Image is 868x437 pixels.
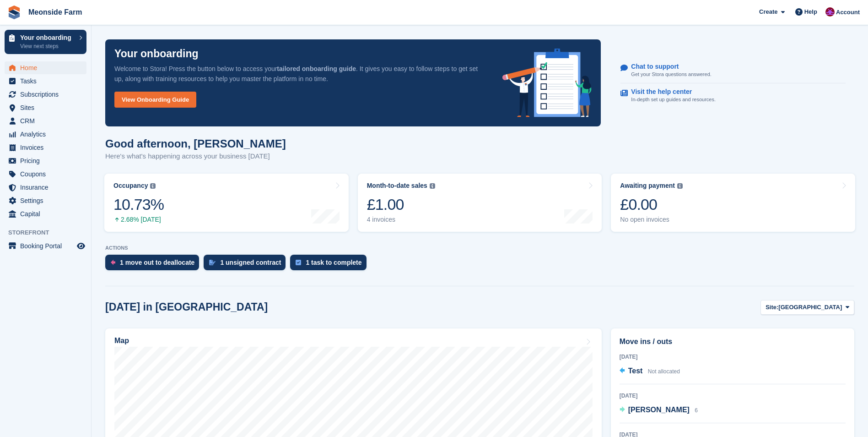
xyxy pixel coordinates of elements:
span: Insurance [20,181,75,194]
span: Tasks [20,75,75,87]
p: Welcome to Stora! Press the button below to access your . It gives you easy to follow steps to ge... [114,64,488,84]
a: menu [5,101,86,114]
a: Awaiting payment £0.00 No open invoices [611,174,855,232]
span: Coupons [20,168,75,180]
div: 10.73% [113,195,164,214]
a: menu [5,115,86,127]
a: Meonside Farm [25,5,86,20]
span: Home [20,61,75,74]
span: Create [759,7,777,16]
a: Month-to-date sales £1.00 4 invoices [358,174,602,232]
span: Site: [766,303,778,312]
span: Booking Portal [20,240,75,252]
p: Here's what's happening across your business [DATE] [105,151,286,162]
p: View next steps [20,42,75,50]
p: In-depth set up guides and resources. [631,96,716,104]
div: £1.00 [367,195,435,214]
p: Visit the help center [631,88,708,96]
a: menu [5,88,86,101]
p: Your onboarding [20,34,75,41]
a: Preview store [75,240,86,251]
a: 1 move out to deallocate [105,255,204,275]
span: Sites [20,101,75,114]
a: menu [5,168,86,180]
img: contract_signature_icon-13c848040528278c33f63329250d36e43548de30e8caae1d1a13099fd9432cc5.svg [209,260,216,265]
a: menu [5,128,86,141]
a: menu [5,240,86,252]
img: stora-icon-8386f47178a22dfd0bd8f6a31ec36ba5ce8667c1dd55bd0f319d3a0aa187defe.svg [7,5,21,19]
span: Capital [20,208,75,220]
p: Chat to support [631,63,704,71]
span: Not allocated [648,368,680,375]
a: menu [5,194,86,207]
a: Occupancy 10.73% 2.68% [DATE] [104,174,349,232]
span: Account [836,8,860,17]
span: [PERSON_NAME] [628,406,690,414]
h2: Map [114,337,129,345]
span: CRM [20,115,75,127]
div: [DATE] [620,392,846,400]
div: No open invoices [620,216,683,224]
a: [PERSON_NAME] 6 [620,404,698,416]
a: menu [5,154,86,167]
a: Chat to support Get your Stora questions answered. [620,58,846,83]
div: £0.00 [620,195,683,214]
a: View Onboarding Guide [114,92,196,108]
span: Pricing [20,154,75,167]
span: Invoices [20,141,75,154]
img: Oliver Atkinson [825,7,835,16]
a: Test Not allocated [620,366,680,377]
img: icon-info-grey-7440780725fd019a000dd9b08b2336e03edf1995a4989e88bcd33f0948082b44.svg [430,183,435,189]
span: Help [804,7,817,16]
a: menu [5,181,86,194]
a: menu [5,208,86,220]
h1: Good afternoon, [PERSON_NAME] [105,137,286,150]
strong: tailored onboarding guide [277,65,356,72]
div: Awaiting payment [620,182,675,190]
span: Storefront [8,228,91,237]
a: Visit the help center In-depth set up guides and resources. [620,83,846,108]
div: 1 move out to deallocate [120,259,194,266]
a: Your onboarding View next steps [5,30,86,54]
img: task-75834270c22a3079a89374b754ae025e5fb1db73e45f91037f5363f120a921f8.svg [296,260,301,265]
div: Month-to-date sales [367,182,427,190]
img: icon-info-grey-7440780725fd019a000dd9b08b2336e03edf1995a4989e88bcd33f0948082b44.svg [677,183,683,189]
div: 1 unsigned contract [220,259,281,266]
a: 1 task to complete [290,255,371,275]
span: Subscriptions [20,88,75,101]
span: [GEOGRAPHIC_DATA] [778,303,842,312]
p: ACTIONS [105,245,854,251]
img: move_outs_to_deallocate_icon-f764333ba52eb49d3ac5e1228854f67142a1ed5810a6f6cc68b1a99e826820c5.svg [111,260,115,265]
p: Get your Stora questions answered. [631,71,711,78]
a: menu [5,75,86,87]
button: Site: [GEOGRAPHIC_DATA] [760,300,854,315]
span: Test [628,367,643,375]
a: menu [5,141,86,154]
div: 4 invoices [367,216,435,224]
div: 2.68% [DATE] [113,216,164,224]
span: Analytics [20,128,75,141]
a: menu [5,61,86,74]
img: icon-info-grey-7440780725fd019a000dd9b08b2336e03edf1995a4989e88bcd33f0948082b44.svg [150,183,156,189]
h2: [DATE] in [GEOGRAPHIC_DATA] [105,301,268,313]
div: [DATE] [620,353,846,361]
img: onboarding-info-6c161a55d2c0e0a8cae90662b2fe09162a5109e8cc188191df67fb4f79e88e88.svg [502,49,592,117]
h2: Move ins / outs [620,336,846,347]
p: Your onboarding [114,49,199,59]
span: Settings [20,194,75,207]
span: 6 [695,407,698,414]
a: 1 unsigned contract [204,255,290,275]
div: Occupancy [113,182,148,190]
div: 1 task to complete [306,259,361,266]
